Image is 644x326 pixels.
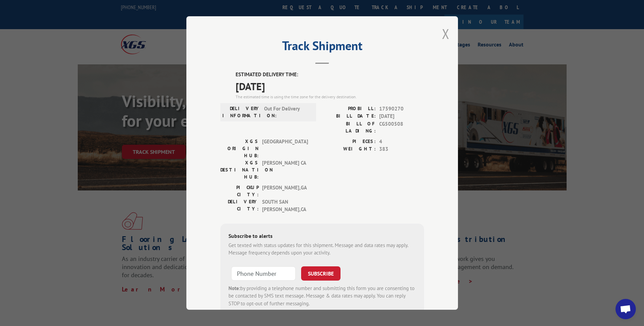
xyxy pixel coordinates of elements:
[220,159,259,181] label: XGS DESTINATION HUB:
[236,71,424,79] label: ESTIMATED DELIVERY TIME:
[231,266,296,281] input: Phone Number
[379,105,424,113] span: 17590270
[615,299,636,319] div: Open chat
[228,242,416,257] div: Get texted with status updates for this shipment. Message and data rates may apply. Message frequ...
[322,120,376,135] label: BILL OF LADING:
[379,120,424,135] span: CG500508
[322,138,376,146] label: PIECES:
[228,285,416,308] div: by providing a telephone number and submitting this form you are consenting to be contacted by SM...
[379,113,424,120] span: [DATE]
[301,266,341,281] button: SUBSCRIBE
[220,41,424,54] h2: Track Shipment
[264,105,310,119] span: Out For Delivery
[322,145,376,153] label: WEIGHT:
[379,145,424,153] span: 383
[228,232,416,242] div: Subscribe to alerts
[236,79,424,94] span: [DATE]
[262,138,308,159] span: [GEOGRAPHIC_DATA]
[322,105,376,113] label: PROBILL:
[220,198,259,213] label: DELIVERY CITY:
[228,285,240,291] strong: Note:
[262,198,308,213] span: SOUTH SAN [PERSON_NAME] , CA
[220,184,259,198] label: PICKUP CITY:
[322,113,376,120] label: BILL DATE:
[262,159,308,181] span: [PERSON_NAME] CA
[222,105,261,119] label: DELIVERY INFORMATION:
[442,25,449,43] button: Close modal
[379,138,424,146] span: 4
[262,184,308,198] span: [PERSON_NAME] , GA
[236,94,424,100] div: The estimated time is using the time zone for the delivery destination.
[220,138,259,159] label: XGS ORIGIN HUB:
